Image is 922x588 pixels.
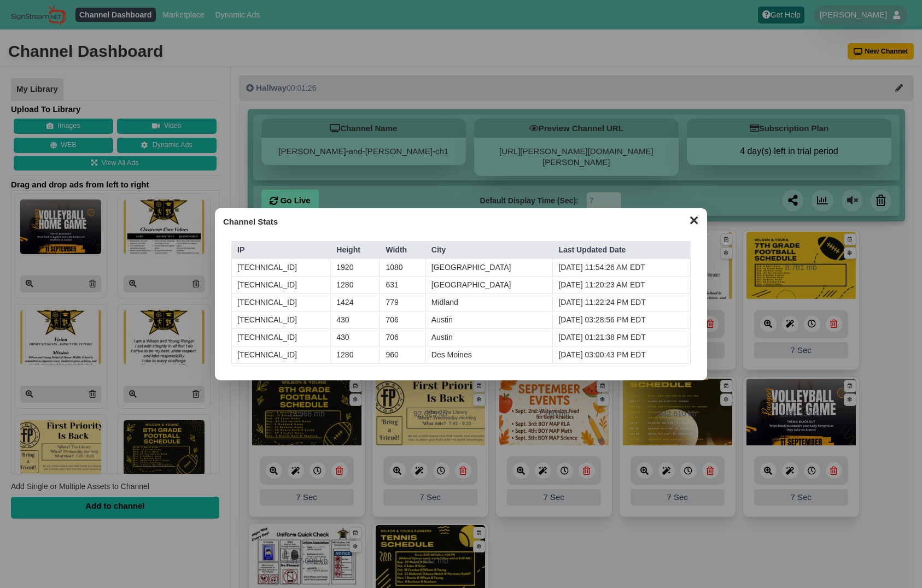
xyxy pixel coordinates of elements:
td: [TECHNICAL_ID] [232,276,331,293]
td: Midland [425,293,553,311]
td: [TECHNICAL_ID] [232,258,331,276]
th: Height [331,241,380,258]
td: 1424 [331,293,380,311]
td: 779 [380,293,425,311]
td: [DATE] 11:20:23 AM EDT [553,276,691,293]
h3: Channel Stats [223,216,699,227]
td: 430 [331,311,380,328]
td: 430 [331,328,380,346]
td: [DATE] 11:54:26 AM EDT [553,258,691,276]
td: [TECHNICAL_ID] [232,328,331,346]
td: 960 [380,346,425,363]
td: Austin [425,328,553,346]
td: 1920 [331,258,380,276]
td: [TECHNICAL_ID] [232,346,331,363]
td: [DATE] 11:22:24 PM EDT [553,293,691,311]
td: Des Moines [425,346,553,363]
td: [GEOGRAPHIC_DATA] [425,258,553,276]
td: [GEOGRAPHIC_DATA] [425,276,553,293]
td: [TECHNICAL_ID] [232,293,331,311]
td: Austin [425,311,553,328]
td: 706 [380,328,425,346]
td: 1080 [380,258,425,276]
td: [TECHNICAL_ID] [232,311,331,328]
td: 1280 [331,346,380,363]
td: 631 [380,276,425,293]
button: ✕ [683,211,704,227]
td: 1280 [331,276,380,293]
th: Last Updated Date [553,241,691,258]
td: [DATE] 03:28:56 PM EDT [553,311,691,328]
td: 706 [380,311,425,328]
th: City [425,241,553,258]
td: [DATE] 01:21:38 PM EDT [553,328,691,346]
th: Width [380,241,425,258]
td: [DATE] 03:00:43 PM EDT [553,346,691,363]
th: IP [232,241,331,258]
